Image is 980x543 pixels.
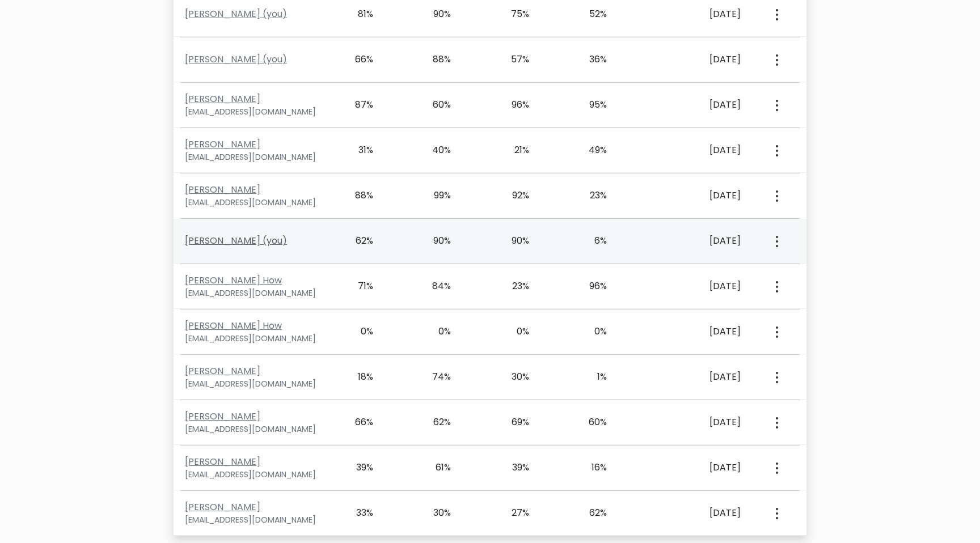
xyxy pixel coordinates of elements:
div: 88% [341,189,373,202]
div: 23% [575,189,607,202]
div: 16% [575,461,607,474]
a: [PERSON_NAME] [185,92,260,105]
div: 49% [575,143,607,157]
a: [PERSON_NAME] [185,500,260,514]
div: [DATE] [653,506,741,520]
div: [DATE] [653,370,741,384]
div: [DATE] [653,143,741,157]
div: [EMAIL_ADDRESS][DOMAIN_NAME] [185,197,327,209]
div: 61% [419,461,451,474]
a: [PERSON_NAME] (you) [185,53,287,66]
div: [DATE] [653,189,741,202]
div: [DATE] [653,279,741,293]
div: 23% [497,279,529,293]
div: [EMAIL_ADDRESS][DOMAIN_NAME] [185,514,327,526]
div: 62% [575,506,607,520]
div: 1% [575,370,607,384]
div: [EMAIL_ADDRESS][DOMAIN_NAME] [185,469,327,481]
a: [PERSON_NAME] (you) [185,7,287,20]
div: 57% [497,53,529,66]
div: 60% [575,415,607,429]
div: 39% [497,461,529,474]
div: 75% [497,7,529,21]
div: 87% [341,98,373,112]
div: 60% [419,98,451,112]
div: 69% [497,415,529,429]
div: 0% [419,325,451,338]
div: 88% [419,53,451,66]
a: [PERSON_NAME] How [185,274,282,287]
div: 66% [341,53,373,66]
div: 96% [497,98,529,112]
div: 71% [341,279,373,293]
div: 39% [341,461,373,474]
div: 90% [497,234,529,248]
div: 96% [575,279,607,293]
div: [DATE] [653,415,741,429]
div: 27% [497,506,529,520]
div: 30% [497,370,529,384]
div: 99% [419,189,451,202]
a: [PERSON_NAME] How [185,319,282,332]
div: 33% [341,506,373,520]
div: [EMAIL_ADDRESS][DOMAIN_NAME] [185,333,327,345]
div: 0% [497,325,529,338]
a: [PERSON_NAME] [185,410,260,423]
a: [PERSON_NAME] (you) [185,234,287,247]
div: [EMAIL_ADDRESS][DOMAIN_NAME] [185,423,327,435]
div: 92% [497,189,529,202]
a: [PERSON_NAME] [185,138,260,151]
div: [DATE] [653,325,741,338]
a: [PERSON_NAME] [185,183,260,196]
div: 74% [419,370,451,384]
div: 31% [341,143,373,157]
div: 21% [497,143,529,157]
div: 52% [575,7,607,21]
div: 90% [419,234,451,248]
div: 62% [341,234,373,248]
a: [PERSON_NAME] [185,364,260,377]
div: 95% [575,98,607,112]
div: [DATE] [653,461,741,474]
div: [EMAIL_ADDRESS][DOMAIN_NAME] [185,378,327,390]
a: [PERSON_NAME] [185,455,260,468]
div: 90% [419,7,451,21]
div: 6% [575,234,607,248]
div: 36% [575,53,607,66]
div: [EMAIL_ADDRESS][DOMAIN_NAME] [185,287,327,299]
div: [DATE] [653,7,741,21]
div: [DATE] [653,234,741,248]
div: 0% [575,325,607,338]
div: 84% [419,279,451,293]
div: 81% [341,7,373,21]
div: 0% [341,325,373,338]
div: 40% [419,143,451,157]
div: 62% [419,415,451,429]
div: 66% [341,415,373,429]
div: 18% [341,370,373,384]
div: [DATE] [653,98,741,112]
div: [DATE] [653,53,741,66]
div: [EMAIL_ADDRESS][DOMAIN_NAME] [185,151,327,163]
div: 30% [419,506,451,520]
div: [EMAIL_ADDRESS][DOMAIN_NAME] [185,106,327,118]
